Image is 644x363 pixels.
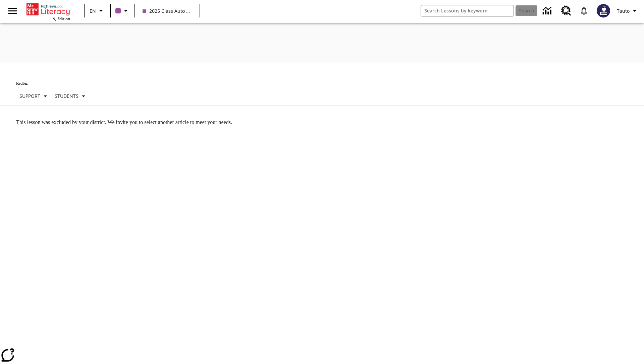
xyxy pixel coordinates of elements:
[16,119,636,125] p: This lesson was excluded by your district. We invite you to select another article to meet your n...
[19,92,40,99] p: Support
[143,7,192,14] span: 2025 Class Auto Grade 13
[8,81,90,86] p: Kidbiz
[87,5,108,17] button: Language: EN, Select a language
[17,90,52,102] button: Scaffolds, Support
[614,5,641,17] button: Profile/Settings
[557,2,575,20] a: Resource Center, Will open in new tab
[617,7,630,14] span: Tauto
[55,92,78,99] p: Students
[113,5,132,17] button: Class color is purple. Change class color
[593,2,614,19] button: Select a new avatar
[52,16,70,21] span: NJ Edition
[597,4,610,17] img: Avatar
[26,2,70,21] div: Home
[3,1,22,21] button: Open side menu
[421,5,514,16] input: search field
[90,7,96,14] span: EN
[539,2,557,20] a: Data Center
[52,90,90,102] button: Select Student
[575,2,593,19] a: Notifications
